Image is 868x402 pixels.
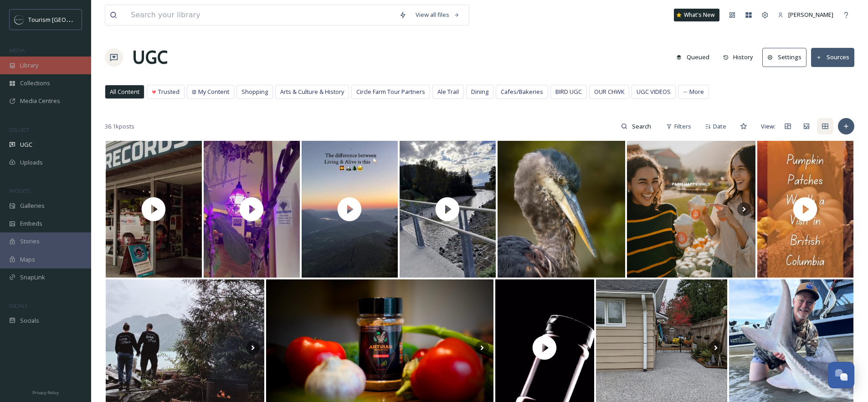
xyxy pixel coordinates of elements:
[20,237,40,246] span: Stories
[9,187,30,194] span: WIDGETS
[280,88,344,96] span: Arts & Culture & History
[627,141,755,278] img: The first week of October on the farm calls for a true celebration of pumpkins 🍂 ✨ A Super & Magi...
[20,316,39,325] span: Socials
[719,48,758,66] button: History
[105,122,134,131] span: 36.1k posts
[302,141,398,278] img: thumbnail
[674,9,719,21] a: What's New
[15,15,24,24] img: OMNISEND%20Email%20Square%20Images%20.png
[594,88,624,96] span: OUR CHWK
[9,302,27,309] span: SOCIALS
[811,48,854,67] button: Sources
[20,79,50,88] span: Collections
[20,219,42,228] span: Embeds
[773,6,838,24] a: [PERSON_NAME]
[411,6,464,24] a: View all files
[762,48,806,67] button: Settings
[241,88,268,96] span: Shopping
[713,122,726,131] span: Date
[20,201,45,210] span: Galleries
[20,158,43,167] span: Uploads
[762,48,811,67] a: Settings
[637,88,671,96] span: UGC VIDEOS
[132,44,168,71] a: UGC
[32,387,59,397] a: Privacy Policy
[28,15,110,24] span: Tourism [GEOGRAPHIC_DATA]
[689,88,704,96] span: More
[9,126,29,133] span: COLLECT
[32,390,59,396] span: Privacy Policy
[356,88,425,96] span: Circle Farm Tour Partners
[20,140,32,149] span: UGC
[555,88,582,96] span: BIRD UGC
[400,141,496,278] img: thumbnail
[20,97,60,105] span: Media Centres
[761,122,776,131] span: View:
[106,141,202,278] img: thumbnail
[20,273,45,282] span: SnapLink
[20,61,38,70] span: Library
[9,47,25,54] span: MEDIA
[674,122,691,131] span: Filters
[828,362,854,388] button: Open Chat
[672,48,714,66] button: Queued
[158,88,180,96] span: Trusted
[126,5,395,25] input: Search your library
[719,48,763,66] a: History
[788,10,833,19] span: [PERSON_NAME]
[204,141,300,278] img: thumbnail
[198,88,229,96] span: My Content
[110,88,139,96] span: All Content
[498,141,625,278] img: I thought a portrait most fitting. With the season of courtship in a few short months, one must p...
[501,88,543,96] span: Cafes/Bakeries
[672,48,719,66] a: Queued
[437,88,459,96] span: Ale Trail
[471,88,488,96] span: Dining
[627,117,657,135] input: Search
[20,255,35,264] span: Maps
[757,141,853,278] img: thumbnail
